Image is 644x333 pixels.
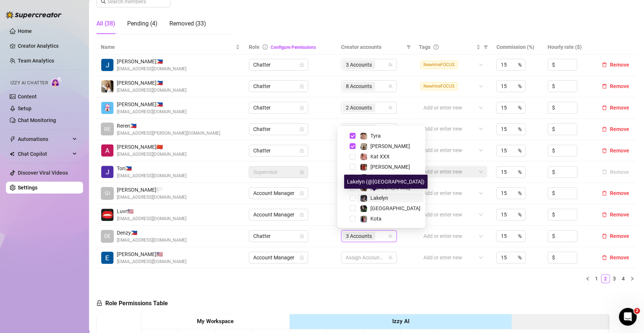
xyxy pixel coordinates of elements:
div: Removed (33) [169,19,206,28]
span: delete [602,255,607,260]
span: Account Manager [253,252,304,263]
a: Chat Monitoring [18,117,56,123]
span: delete [602,212,607,217]
a: Creator Analytics [18,40,77,52]
a: Discover Viral Videos [18,170,68,176]
span: NewHireFOCUS [420,82,458,90]
span: lock [300,170,304,174]
span: Remove [610,233,629,239]
li: Previous Page [583,274,592,283]
button: left [583,274,592,283]
div: Lakelyn (@[GEOGRAPHIC_DATA]) [344,175,427,189]
span: Kat XXX [370,154,390,159]
button: Remove [599,210,632,219]
span: Select tree node [350,143,356,149]
a: 2 [601,275,610,283]
span: lock [96,300,102,306]
span: 3 Accounts [346,232,372,240]
button: Remove [599,189,632,198]
a: Content [18,94,37,100]
span: Select tree node [350,133,356,139]
span: delete [602,233,607,239]
div: All (38) [96,19,115,28]
span: Remove [610,190,629,196]
span: [EMAIL_ADDRESS][DOMAIN_NAME] [117,151,186,158]
span: [PERSON_NAME] 🇨🇳 [117,143,186,151]
img: Tori [101,166,113,178]
span: [EMAIL_ADDRESS][DOMAIN_NAME] [117,194,186,201]
span: [EMAIL_ADDRESS][DOMAIN_NAME] [117,65,186,73]
span: NewHireFOCUS [420,61,458,69]
li: 4 [619,274,628,283]
a: Home [18,28,32,34]
span: Select tree node [350,195,356,201]
img: Natasha [360,143,367,150]
span: right [630,276,634,281]
span: Remove [610,148,629,154]
span: question-circle [433,44,439,50]
span: team [388,84,393,88]
span: lock [300,255,304,260]
span: Account Manager [253,209,304,220]
img: Tyra [360,133,367,139]
span: Izzy AI Chatter [10,80,48,87]
span: [EMAIL_ADDRESS][DOMAIN_NAME] [117,237,186,244]
span: [PERSON_NAME] [370,164,410,170]
span: thunderbolt [10,136,16,142]
span: Role [249,44,260,50]
span: Lakelyn [370,195,388,201]
span: 3 Accounts [346,61,372,69]
span: [EMAIL_ADDRESS][DOMAIN_NAME] [117,108,186,115]
span: Chat Copilot [18,148,70,160]
span: Luvr 🇺🇸 [117,207,186,215]
img: Kota [360,216,367,222]
img: Salem [360,205,367,212]
span: Remove [610,105,629,111]
button: Remove [599,125,632,134]
span: [PERSON_NAME] 🇵🇭 [117,57,186,65]
span: [PERSON_NAME] 🇵🇭 [117,100,186,108]
button: Remove [599,82,632,91]
span: delete [602,148,607,153]
span: 2 [634,308,640,314]
img: John Jacob Caneja [101,59,113,71]
span: Chatter [253,59,304,70]
span: Chatter [253,124,304,135]
span: RE [104,125,110,133]
img: Luvr [101,209,113,221]
span: 2 Accounts [343,103,375,112]
a: Configure Permissions [271,45,316,50]
span: Remove [610,62,629,68]
li: 1 [592,274,601,283]
span: Select tree node [350,174,356,180]
span: Kaliana [370,174,388,180]
span: Chatter [253,231,304,242]
span: [PERSON_NAME] [370,143,410,149]
span: Remove [610,126,629,132]
span: Select tree node [350,154,356,159]
img: Lakelyn [360,195,367,202]
span: Chatter [253,102,304,113]
span: 2 Accounts [346,104,372,112]
img: Caroline [360,164,367,171]
img: Chat Copilot [10,151,14,157]
span: Remove [610,83,629,89]
span: team [388,105,393,110]
span: [PERSON_NAME] 🇵🇭 [117,79,186,87]
span: lock [300,127,304,131]
a: Setup [18,105,32,111]
img: Albert [101,144,113,157]
span: lock [300,63,304,67]
div: Pending (4) [127,19,158,28]
span: Creator accounts [341,43,404,51]
span: 8 Accounts [343,82,375,91]
img: AI Chatter [51,77,62,87]
span: team [388,255,393,260]
span: Select tree node [350,205,356,211]
span: left [585,276,590,281]
span: Select tree node [350,164,356,170]
span: 3 Accounts [343,232,375,240]
span: Tags [419,43,430,51]
span: lock [300,105,304,110]
img: Dennise Cantimbuhan [101,80,113,92]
